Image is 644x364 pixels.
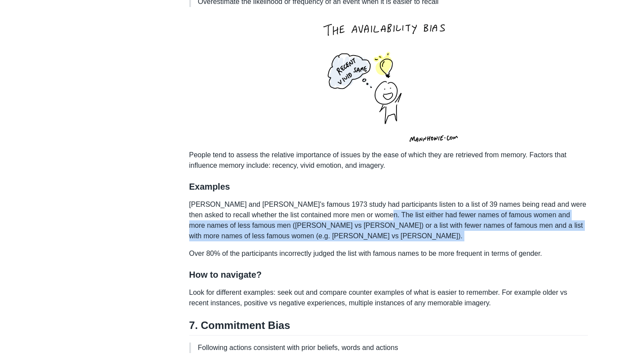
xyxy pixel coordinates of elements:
[290,14,487,150] img: availability-bias
[189,181,588,192] h3: Examples
[189,269,588,280] h3: How to navigate?
[189,319,588,336] h2: 7. Commitment Bias
[189,248,588,259] p: Over 80% of the participants incorrectly judged the list with famous names to be more frequent in...
[189,14,588,171] p: People tend to assess the relative importance of issues by the ease of which they are retrieved f...
[198,343,581,353] p: Following actions consistent with prior beliefs, words and actions
[189,199,588,241] p: [PERSON_NAME] and [PERSON_NAME]'s famous 1973 study had participants listen to a list of 39 names...
[189,287,588,308] p: Look for different examples: seek out and compare counter examples of what is easier to remember....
